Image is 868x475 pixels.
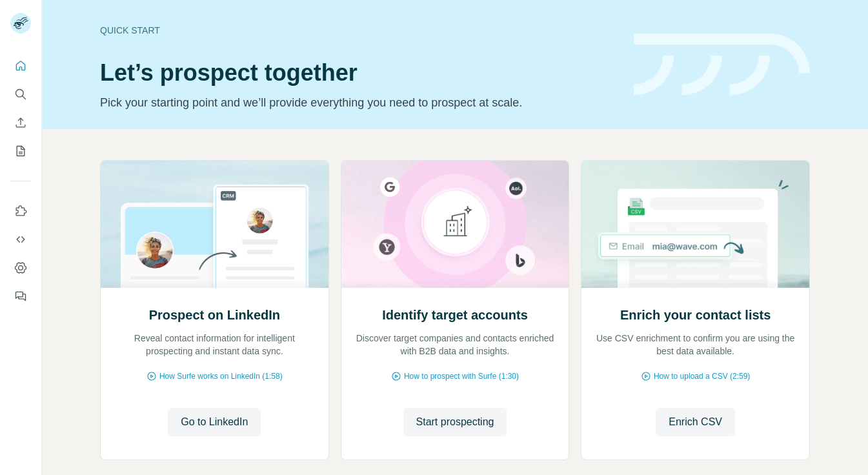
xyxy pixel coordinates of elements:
[114,332,316,358] p: Reveal contact information for intelligent prospecting and instant data sync.
[669,414,722,430] span: Enrich CSV
[10,199,31,223] button: Use Surfe on LinkedIn
[10,83,31,106] button: Search
[382,306,528,324] h2: Identify target accounts
[354,332,556,358] p: Discover target companies and contacts enriched with B2B data and insights.
[656,408,735,436] button: Enrich CSV
[10,285,31,308] button: Feedback
[404,370,519,382] span: How to prospect with Surfe (1:30)
[403,408,507,436] button: Start prospecting
[416,414,494,430] span: Start prospecting
[10,139,31,163] button: My lists
[10,228,31,251] button: Use Surfe API
[10,54,31,77] button: Quick start
[159,370,283,382] span: How Surfe works on LinkedIn (1:58)
[10,111,31,134] button: Enrich CSV
[620,306,771,324] h2: Enrich your contact lists
[634,34,810,96] img: banner
[100,161,329,288] img: Prospect on LinkedIn
[100,94,618,112] p: Pick your starting point and we’ll provide everything you need to prospect at scale.
[168,408,261,436] button: Go to LinkedIn
[581,161,810,288] img: Enrich your contact lists
[149,306,280,324] h2: Prospect on LinkedIn
[10,256,31,279] button: Dashboard
[654,370,750,382] span: How to upload a CSV (2:59)
[594,332,796,358] p: Use CSV enrichment to confirm you are using the best data available.
[100,60,618,86] h1: Let’s prospect together
[341,161,570,288] img: Identify target accounts
[181,414,248,430] span: Go to LinkedIn
[100,24,618,37] div: Quick start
